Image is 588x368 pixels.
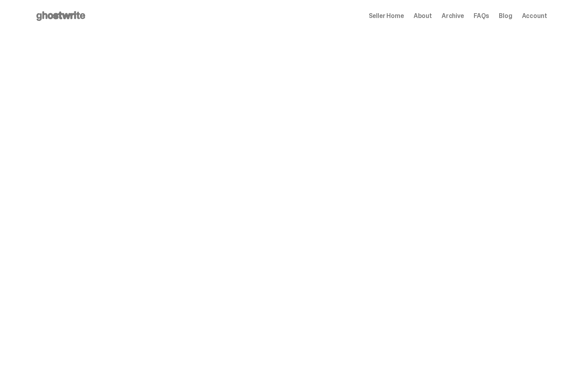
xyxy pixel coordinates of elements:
[414,13,432,19] a: About
[499,13,512,19] a: Blog
[442,13,464,19] a: Archive
[474,13,489,19] a: FAQs
[522,13,547,19] a: Account
[369,13,404,19] a: Seller Home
